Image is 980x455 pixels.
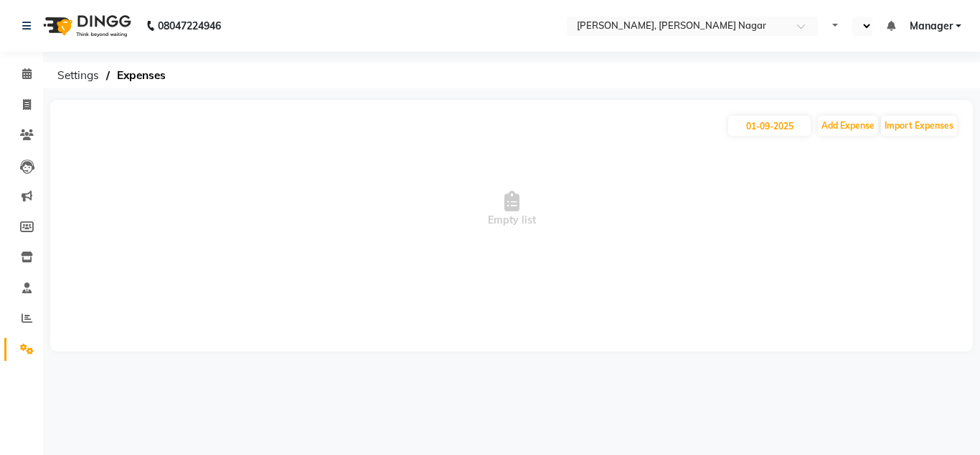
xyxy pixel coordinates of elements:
button: Add Expense [818,116,878,136]
span: Expenses [110,63,173,88]
button: Import Expenses [881,116,957,136]
input: PLACEHOLDER.DATE [728,116,811,136]
span: Manager [910,19,953,34]
b: 08047224946 [158,6,221,46]
span: Empty list [65,137,958,281]
span: Settings [50,63,106,88]
img: logo [37,6,135,46]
